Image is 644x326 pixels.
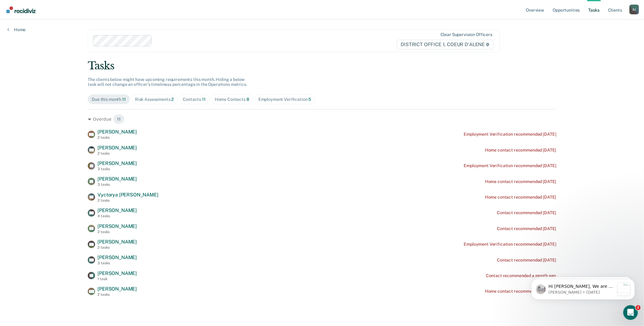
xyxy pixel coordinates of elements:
span: The clients below might have upcoming requirements this month. Hiding a below task will not chang... [88,77,247,87]
span: 2 [636,305,641,310]
span: 5 [309,97,311,102]
span: 11 [113,114,125,124]
div: Clear supervision officers [441,32,492,37]
span: [PERSON_NAME] [97,286,137,292]
div: 3 tasks [97,261,137,265]
span: 11 [122,97,126,102]
span: [PERSON_NAME] [97,207,137,213]
span: [PERSON_NAME] [97,145,137,151]
span: [PERSON_NAME] [97,223,137,229]
span: Vyctorya [PERSON_NAME] [97,192,158,198]
div: Home contact recommended [DATE] [485,289,556,294]
span: 2 [172,97,174,102]
div: Overdue 11 [88,114,556,124]
iframe: Intercom notifications message [522,267,644,310]
div: 2 tasks [97,135,137,140]
div: 3 tasks [97,167,137,171]
span: [PERSON_NAME] [97,160,137,166]
div: Home contact recommended [DATE] [485,195,556,200]
div: Contact recommended [DATE] [497,226,556,231]
div: Tasks [88,60,556,72]
span: [PERSON_NAME] [97,255,137,260]
button: Profile dropdown button [629,5,639,14]
div: Contacts [183,97,206,102]
div: Due this month [92,97,126,102]
span: [PERSON_NAME] [97,239,137,245]
div: 2 tasks [97,292,137,297]
div: 2 tasks [97,151,137,156]
div: Home contact recommended [DATE] [485,148,556,153]
div: 2 tasks [97,230,137,234]
div: 2 tasks [97,245,137,250]
div: S J [629,5,639,14]
div: Contact recommended a month ago [486,273,556,278]
span: [PERSON_NAME] [97,270,137,276]
span: 8 [246,97,249,102]
div: Contact recommended [DATE] [497,210,556,215]
span: DISTRICT OFFICE 1, COEUR D'ALENE [397,40,494,49]
span: 11 [202,97,206,102]
span: [PERSON_NAME] [97,176,137,182]
div: 3 tasks [97,182,137,187]
div: Employment Verification [258,97,311,102]
a: Home [7,27,26,32]
div: 1 task [97,277,137,281]
div: Employment Verification recommended [DATE] [464,242,556,247]
div: Employment Verification recommended [DATE] [464,163,556,168]
div: Home Contacts [215,97,249,102]
span: [PERSON_NAME] [97,129,137,135]
div: 4 tasks [97,214,137,218]
div: Contact recommended [DATE] [497,258,556,263]
img: Recidiviz [6,6,36,13]
iframe: Intercom live chat [623,305,638,320]
div: Employment Verification recommended [DATE] [464,132,556,137]
div: Risk Assessments [135,97,174,102]
div: 2 tasks [97,198,158,203]
div: Home contact recommended [DATE] [485,179,556,184]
